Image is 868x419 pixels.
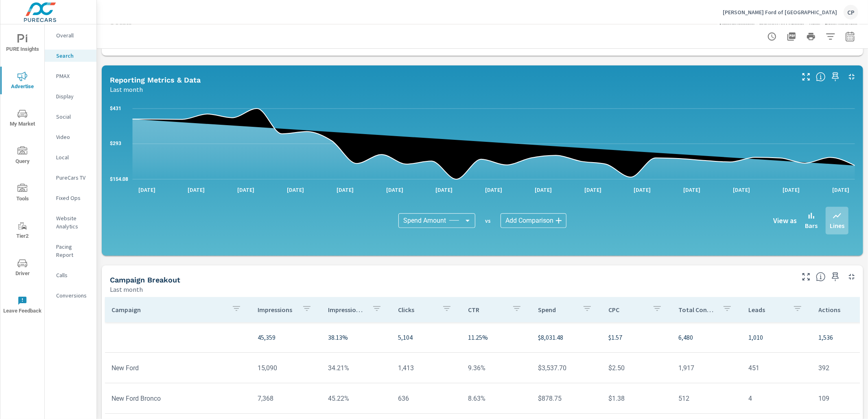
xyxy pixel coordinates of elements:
[45,212,96,232] div: Website Analytics
[251,358,321,378] td: 15,090
[110,106,121,111] text: $431
[321,388,391,409] td: 45.22%
[105,388,251,409] td: New Ford Bronco
[531,358,601,378] td: $3,537.70
[133,186,161,194] p: [DATE]
[3,184,42,204] span: Tools
[45,70,96,82] div: PMAX
[110,284,143,294] p: Last month
[321,358,391,378] td: 34.21%
[398,306,435,314] p: Clicks
[56,113,90,121] p: Social
[723,9,837,16] p: [PERSON_NAME] Ford of [GEOGRAPHIC_DATA]
[182,186,210,194] p: [DATE]
[0,24,44,323] div: nav menu
[602,358,672,378] td: $2.50
[773,217,797,225] h6: View as
[479,186,508,194] p: [DATE]
[56,194,90,202] p: Fixed Ops
[56,52,90,60] p: Search
[608,306,646,314] p: CPC
[748,306,786,314] p: Leads
[805,221,818,230] p: Bars
[748,332,805,342] p: 1,010
[56,133,90,141] p: Video
[45,29,96,41] div: Overall
[56,92,90,100] p: Display
[678,332,735,342] p: 6,480
[800,70,813,83] button: Make Fullscreen
[56,271,90,279] p: Calls
[281,186,310,194] p: [DATE]
[45,289,96,302] div: Conversions
[830,221,844,230] p: Lines
[602,388,672,409] td: $1.38
[258,332,315,342] p: 45,359
[403,217,446,225] span: Spend Amount
[105,358,251,378] td: New Ford
[56,291,90,300] p: Conversions
[579,186,607,194] p: [DATE]
[258,306,295,314] p: Impressions
[56,72,90,80] p: PMAX
[461,388,531,409] td: 8.63%
[56,214,90,230] p: Website Analytics
[672,388,742,409] td: 512
[398,332,455,342] p: 5,104
[727,186,756,194] p: [DATE]
[777,186,805,194] p: [DATE]
[538,306,575,314] p: Spend
[468,332,525,342] p: 11.25%
[475,217,501,224] p: vs
[822,28,839,45] button: Apply Filters
[56,174,90,182] p: PureCars TV
[531,388,601,409] td: $878.75
[45,90,96,102] div: Display
[45,131,96,143] div: Video
[331,186,359,194] p: [DATE]
[3,146,42,166] span: Query
[678,186,706,194] p: [DATE]
[110,76,201,84] h5: Reporting Metrics & Data
[110,85,143,94] p: Last month
[45,172,96,184] div: PureCars TV
[56,31,90,39] p: Overall
[803,28,819,45] button: Print Report
[842,28,858,45] button: Select Date Range
[816,72,826,82] span: Understand Search data over time and see how metrics compare to each other.
[608,332,665,342] p: $1.57
[45,269,96,281] div: Calls
[3,34,42,54] span: PURE Insights
[430,186,458,194] p: [DATE]
[380,186,409,194] p: [DATE]
[391,358,461,378] td: 1,413
[678,306,716,314] p: Total Conversions
[232,186,260,194] p: [DATE]
[826,186,855,194] p: [DATE]
[45,50,96,62] div: Search
[328,306,365,314] p: Impression Share
[112,306,225,314] p: Campaign
[844,5,858,20] div: CP
[328,332,385,342] p: 38.13%
[505,217,553,225] span: Add Comparison
[56,153,90,161] p: Local
[56,243,90,259] p: Pacing Report
[829,70,842,83] span: Save this to your personalized report
[110,276,180,284] h5: Campaign Breakout
[783,28,800,45] button: "Export Report to PDF"
[800,270,813,283] button: Make Fullscreen
[845,270,858,283] button: Minimize Widget
[845,70,858,83] button: Minimize Widget
[45,241,96,261] div: Pacing Report
[3,221,42,241] span: Tier2
[3,296,42,316] span: Leave Feedback
[391,388,461,409] td: 636
[829,270,842,283] span: Save this to your personalized report
[3,72,42,91] span: Advertise
[461,358,531,378] td: 9.36%
[45,192,96,204] div: Fixed Ops
[538,332,595,342] p: $8,031.48
[3,258,42,278] span: Driver
[742,358,812,378] td: 451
